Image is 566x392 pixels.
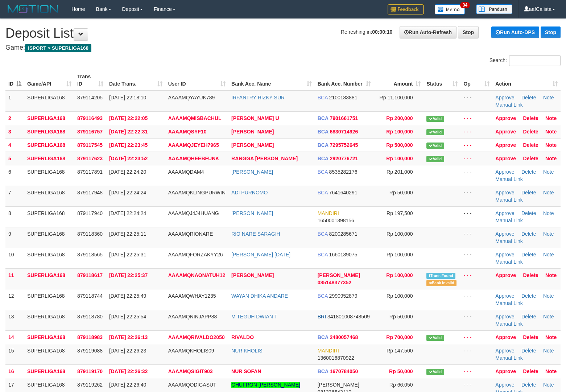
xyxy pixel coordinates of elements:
a: Note [543,210,554,216]
span: Valid transaction [426,143,444,149]
a: [PERSON_NAME] [231,210,273,216]
span: BCA [318,115,329,121]
a: Delete [521,210,536,216]
span: BCA [318,156,329,161]
span: Valid transaction [426,156,444,162]
td: - - - [460,138,492,152]
span: Copy 7295752645 to clipboard [330,142,358,148]
span: AAAAMQNAONATUH12 [168,272,226,278]
span: BCA [318,252,328,257]
img: Feedback.jpg [388,4,424,15]
td: - - - [460,111,492,125]
a: Manual Link [495,355,523,361]
td: - - - [460,289,492,310]
span: 879118744 [77,293,103,299]
a: Note [543,95,554,100]
span: 879118780 [77,314,103,319]
a: Delete [523,129,538,135]
a: Approve [495,95,514,100]
td: 13 [5,310,24,330]
td: 9 [5,227,24,248]
a: Approve [495,129,516,135]
td: - - - [460,152,492,165]
span: Copy 085148377352 to clipboard [318,280,351,285]
a: Run Auto-DPS [491,26,539,38]
a: M TEGUH DWIAN T [231,314,277,319]
span: Rp 200,000 [386,115,413,121]
span: AAAAMQRIONARE [168,231,213,237]
span: [DATE] 22:26:23 [109,348,146,354]
span: [DATE] 22:26:32 [109,368,148,374]
a: Approve [495,142,516,148]
td: 10 [5,248,24,268]
span: BCA [318,231,328,237]
span: 879118565 [77,252,103,257]
th: Trans ID: activate to sort column ascending [74,70,106,91]
span: Valid transaction [426,129,444,135]
td: 1 [5,91,24,112]
span: [DATE] 22:26:13 [109,334,148,340]
a: [PERSON_NAME] [231,142,274,148]
span: Rp 50,000 [389,368,413,374]
a: NUR SOFAN [231,368,261,374]
td: SUPERLIGA168 [24,125,74,138]
td: - - - [460,165,492,186]
a: RIVALDO [231,334,254,340]
a: Delete [521,293,536,299]
a: Delete [523,272,538,278]
span: Rp 201,000 [387,169,413,175]
a: Note [545,142,557,148]
a: Delete [521,190,536,195]
a: [PERSON_NAME] U [231,115,279,121]
td: SUPERLIGA168 [24,227,74,248]
span: AAAAMQKLINGPURWIN [168,190,226,195]
span: Copy 2480057468 to clipboard [330,334,358,340]
span: BCA [318,129,329,135]
a: Approve [495,156,516,161]
a: Manual Link [495,218,523,223]
h1: Deposit List [5,26,561,41]
a: Approve [495,231,514,237]
a: Run Auto-Refresh [400,26,456,38]
a: Note [543,190,554,195]
span: Copy 2990952879 to clipboard [329,293,358,299]
td: - - - [460,364,492,378]
a: Delete [521,252,536,257]
a: Delete [521,348,536,354]
td: - - - [460,344,492,364]
td: SUPERLIGA168 [24,310,74,330]
span: 879119088 [77,348,103,354]
a: Approve [495,368,516,374]
a: Approve [495,115,516,121]
a: Manual Link [495,238,523,244]
a: ADI PURNOMO [231,190,268,195]
span: [DATE] 22:22:31 [109,129,148,135]
td: 12 [5,289,24,310]
span: [DATE] 22:26:40 [109,382,146,388]
td: 8 [5,206,24,227]
a: Delete [521,382,536,388]
th: Bank Acc. Number: activate to sort column ascending [315,70,374,91]
span: 879114205 [77,95,103,100]
span: 879117948 [77,190,103,195]
a: Approve [495,293,514,299]
td: 16 [5,364,24,378]
span: Copy 8200285671 to clipboard [329,231,358,237]
span: Valid transaction [426,335,444,341]
th: Date Trans.: activate to sort column ascending [106,70,165,91]
span: 879116757 [77,129,103,135]
a: Approve [495,210,514,216]
span: BCA [318,95,328,100]
span: [DATE] 22:22:05 [109,115,148,121]
span: [DATE] 22:25:11 [109,231,146,237]
span: Rp 100,000 [387,252,413,257]
span: Copy 7901661751 to clipboard [330,115,358,121]
span: AAAAMQRIVALDO2050 [168,334,225,340]
span: [PERSON_NAME] [318,272,360,278]
span: Copy 1660139075 to clipboard [329,252,358,257]
a: Note [545,368,557,374]
img: Button%20Memo.svg [435,4,465,15]
td: SUPERLIGA168 [24,138,74,152]
span: [DATE] 22:25:37 [109,272,148,278]
a: [PERSON_NAME] [231,129,274,135]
